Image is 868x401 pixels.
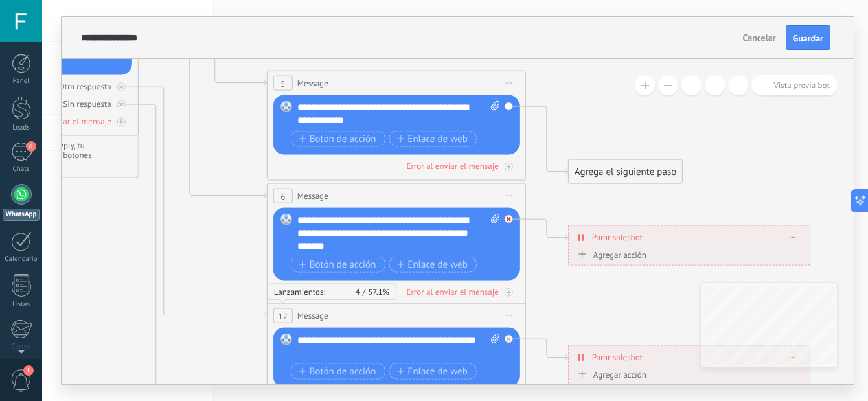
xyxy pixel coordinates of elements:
[59,81,111,92] div: Otra respuesta
[773,80,830,91] span: Vista previa bot
[368,286,389,297] span: 57.1%
[280,190,285,201] span: 6
[389,257,476,273] button: Enlace de web
[793,34,823,43] span: Guardar
[592,231,643,244] span: Parar salesbot
[743,32,776,43] span: Cancelar
[63,98,111,109] div: Sin respuesta
[3,124,40,132] div: Leads
[291,131,385,147] button: Botón de acción
[575,369,646,379] div: Agregar acción
[3,209,40,221] div: WhatsApp
[3,301,40,309] div: Listas
[279,310,288,321] span: 12
[396,133,467,144] span: Enlace de web
[299,259,376,269] span: Botón de acción
[389,131,476,147] button: Enlace de web
[299,133,376,144] span: Botón de acción
[406,161,498,172] div: Error al enviar el mensaje
[299,366,376,376] span: Botón de acción
[3,77,40,86] div: Panel
[297,310,328,322] span: Message
[786,25,830,50] button: Guardar
[751,75,838,95] button: Vista previa bot
[19,116,111,127] div: Error al enviar el mensaje
[3,165,40,174] div: Chats
[592,351,643,363] span: Parar salesbot
[297,77,328,89] span: Message
[280,78,285,89] span: 5
[569,161,682,183] div: Agrega el siguiente paso
[297,190,328,202] span: Message
[3,255,40,264] div: Calendario
[396,259,467,269] span: Enlace de web
[26,141,36,152] span: 6
[291,257,385,273] button: Botón de acción
[274,286,326,297] span: Lanzamientos:
[23,365,34,376] span: 1
[396,366,467,376] span: Enlace de web
[389,363,476,380] button: Enlace de web
[738,28,781,47] button: Cancelar
[355,286,368,297] span: 4
[575,249,646,259] div: Agregar acción
[291,363,385,380] button: Botón de acción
